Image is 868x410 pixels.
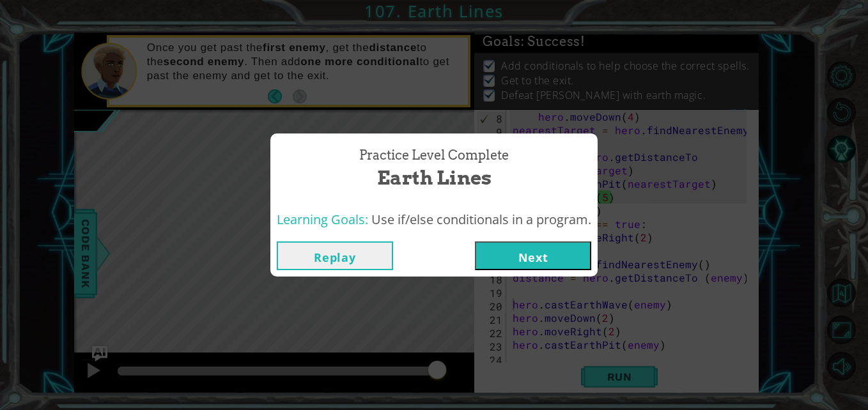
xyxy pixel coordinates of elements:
[359,146,509,165] span: Practice Level Complete
[371,211,591,228] span: Use if/else conditionals in a program.
[277,211,368,228] span: Learning Goals:
[377,164,492,192] span: Earth Lines
[277,241,393,270] button: Replay
[475,241,591,270] button: Next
